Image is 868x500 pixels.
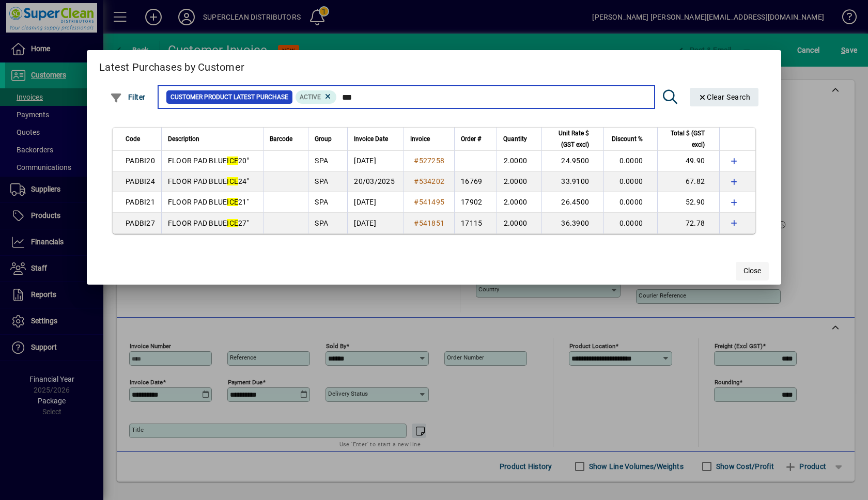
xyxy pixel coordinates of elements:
span: PADBI21 [126,198,155,206]
td: 52.90 [657,192,719,213]
td: 2.0000 [497,192,541,213]
div: Discount % [610,133,652,145]
span: Description [168,133,199,145]
span: Active [300,93,321,101]
button: Filter [107,88,148,106]
span: 541851 [419,219,445,227]
mat-chip: Product Activation Status: Active [296,90,337,104]
div: Code [126,133,155,145]
td: 17115 [454,213,497,233]
a: #541495 [410,196,448,208]
span: PADBI27 [126,219,155,227]
td: 67.82 [657,171,719,192]
span: Clear Search [698,93,751,101]
span: 541495 [419,198,445,206]
span: FLOOR PAD BLUE 27'' [168,219,249,227]
td: 17902 [454,192,497,213]
td: [DATE] [347,213,404,233]
span: Total $ (GST excl) [664,128,705,150]
div: Invoice [410,133,448,145]
span: Order # [461,133,481,145]
em: ICE [227,177,238,185]
td: [DATE] [347,151,404,171]
span: FLOOR PAD BLUE 24" [168,177,249,185]
span: PADBI24 [126,177,155,185]
span: 534202 [419,177,445,185]
td: [DATE] [347,192,404,213]
div: Description [168,133,257,145]
div: Barcode [270,133,302,145]
a: #534202 [410,176,448,187]
span: SPA [315,157,328,165]
span: Invoice Date [354,133,388,145]
td: 16769 [454,171,497,192]
div: Group [315,133,341,145]
span: PADBI20 [126,157,155,165]
td: 24.9500 [541,151,603,171]
span: Code [126,133,140,145]
span: # [414,198,419,206]
td: 0.0000 [603,213,657,233]
td: 0.0000 [603,151,657,171]
em: ICE [227,198,238,206]
span: Unit Rate $ (GST excl) [548,128,589,150]
button: Clear [690,88,759,106]
span: Discount % [612,133,643,145]
span: Invoice [410,133,430,145]
div: Total $ (GST excl) [664,128,714,150]
span: SPA [315,219,328,227]
td: 0.0000 [603,192,657,213]
a: #541851 [410,217,448,229]
td: 0.0000 [603,171,657,192]
td: 49.90 [657,151,719,171]
div: Unit Rate $ (GST excl) [548,128,598,150]
span: # [414,219,419,227]
span: Quantity [503,133,527,145]
em: ICE [227,219,238,227]
span: 527258 [419,157,445,165]
span: FLOOR PAD BLUE 20" [168,157,249,165]
span: # [414,177,419,185]
td: 26.4500 [541,192,603,213]
span: Filter [110,93,146,101]
span: FLOOR PAD BLUE 21'' [168,198,249,206]
td: 2.0000 [497,151,541,171]
span: # [414,157,419,165]
button: Close [736,262,769,280]
span: Customer Product Latest Purchase [171,92,288,102]
div: Invoice Date [354,133,397,145]
h2: Latest Purchases by Customer [87,50,781,80]
div: Quantity [503,133,536,145]
td: 2.0000 [497,171,541,192]
td: 20/03/2025 [347,171,404,192]
em: ICE [227,157,238,165]
span: Group [315,133,332,145]
span: SPA [315,198,328,206]
span: Close [743,265,761,276]
td: 72.78 [657,213,719,233]
span: Barcode [270,133,292,145]
div: Order # [461,133,490,145]
td: 36.3900 [541,213,603,233]
td: 33.9100 [541,171,603,192]
span: SPA [315,177,328,185]
td: 2.0000 [497,213,541,233]
a: #527258 [410,155,448,166]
